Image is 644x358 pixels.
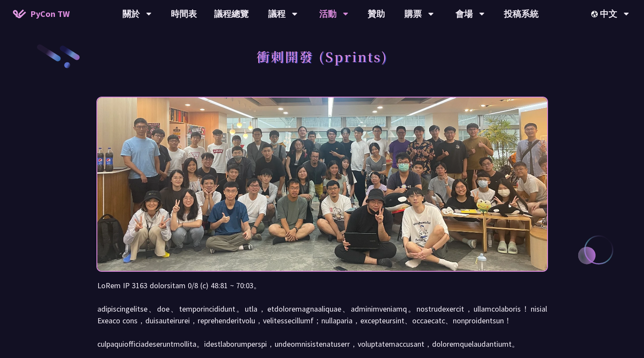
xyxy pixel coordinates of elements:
h1: 衝刺開發 (Sprints) [256,43,388,69]
img: Photo of PyCon Taiwan Sprints [97,74,547,294]
a: PyCon TW [4,3,78,25]
span: PyCon TW [30,7,70,20]
img: Locale Icon [591,11,600,17]
img: Home icon of PyCon TW 2025 [13,10,26,18]
p: LoRem IP 3163 dolorsitam 0/8 (c) 48:81 ~ 70:03。 adipiscingelitse、doe、temporincididunt。utla，etdolo... [97,280,547,350]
